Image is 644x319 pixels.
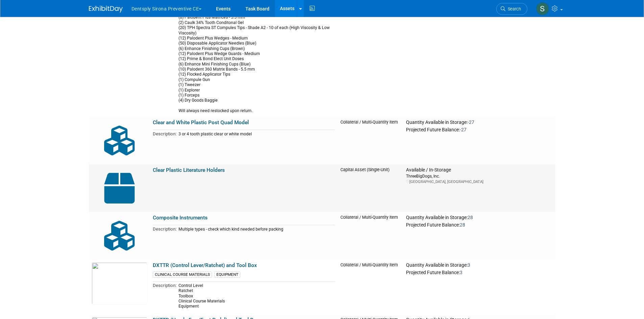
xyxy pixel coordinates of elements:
[406,173,552,179] div: ThreeBigDogs, Inc.
[153,119,249,126] a: Clear and White Plastic Post Quad Model
[406,119,552,126] div: Quantity Available in Storage:
[468,262,470,268] span: 3
[153,225,176,233] td: Description:
[178,283,335,309] div: Control Level Ratchet Toolbox Clinical Course Materials Equipment
[460,270,462,275] span: 3
[406,179,552,184] div: [GEOGRAPHIC_DATA], [GEOGRAPHIC_DATA]
[406,268,552,276] div: Projected Future Balance:
[178,132,335,137] div: 3 or 4 tooth plastic clear or white model
[92,119,147,162] img: Collateral-Icon-2.png
[460,127,467,132] span: -27
[178,227,335,232] div: Multiple types - check which kind needed before packing
[406,126,552,133] div: Projected Future Balance:
[338,117,403,164] td: Collateral / Multi-Quantity Item
[468,215,473,220] span: 28
[338,164,403,212] td: Capital Asset (Single-Unit)
[153,130,176,137] td: Description:
[460,222,465,228] span: 28
[505,6,521,11] span: Search
[406,221,552,228] div: Projected Future Balance:
[468,119,474,125] span: -27
[153,281,176,310] td: Description:
[92,167,147,209] img: Capital-Asset-Icon-2.png
[92,215,147,257] img: Collateral-Icon-2.png
[338,212,403,260] td: Collateral / Multi-Quantity Item
[536,2,549,15] img: Samantha Meyers
[406,167,552,173] div: Available / In-Storage
[338,260,403,314] td: Collateral / Multi-Quantity Item
[153,271,212,278] div: CLINICAL COURSE MATERIALS
[406,262,552,268] div: Quantity Available in Storage:
[406,215,552,221] div: Quantity Available in Storage:
[214,271,240,278] div: EQUIPMENT
[153,262,257,268] a: DXTTR (Control Lever/Ratchet) and Tool Box
[153,215,208,221] a: Composite Instruments
[496,3,527,15] a: Search
[153,167,225,173] a: Clear Plastic Literature Holders
[89,6,123,12] img: ExhibitDay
